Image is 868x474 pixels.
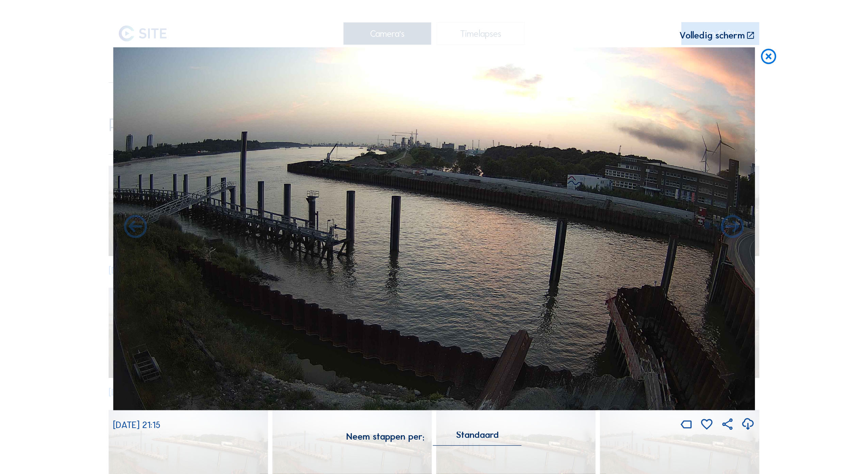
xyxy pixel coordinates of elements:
div: Neem stappen per: [346,432,424,441]
div: Standaard [456,432,499,438]
i: Back [719,214,746,241]
span: [DATE] 21:15 [113,419,160,430]
div: Volledig scherm [679,31,745,40]
div: Standaard [433,432,522,445]
i: Forward [122,214,149,241]
img: Image [113,47,755,410]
